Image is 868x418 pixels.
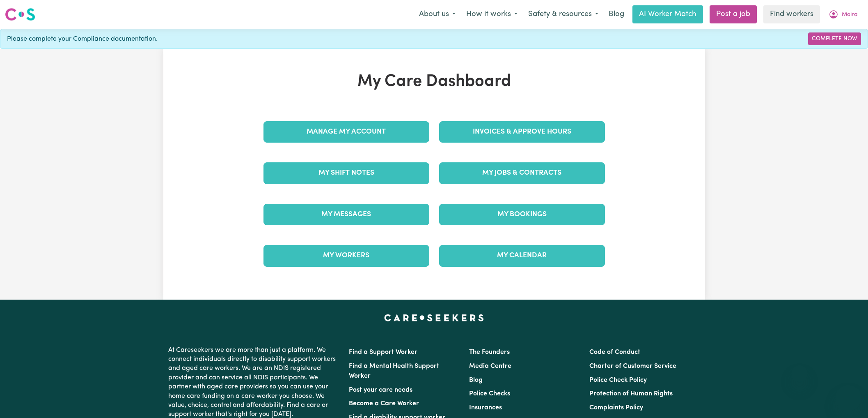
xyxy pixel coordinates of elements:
a: Charter of Customer Service [589,363,676,370]
a: Post your care needs [349,387,412,393]
a: My Bookings [439,204,605,225]
a: Complete Now [808,32,861,45]
a: Invoices & Approve Hours [439,121,605,143]
button: How it works [461,6,523,23]
a: Insurances [469,404,502,411]
span: Please complete your Compliance documentation. [7,34,158,44]
a: Find a Mental Health Support Worker [349,363,439,379]
a: The Founders [469,349,510,356]
button: Safety & resources [523,6,604,23]
a: Code of Conduct [589,349,640,356]
a: Blog [604,5,629,23]
img: Careseekers logo [5,7,35,22]
a: Become a Care Worker [349,400,419,407]
a: Careseekers home page [384,314,484,321]
span: Moira [842,10,858,19]
a: My Workers [263,245,429,266]
a: Post a job [710,5,757,23]
a: Complaints Policy [589,404,643,411]
a: Police Checks [469,390,510,397]
a: Manage My Account [263,121,429,143]
a: Blog [469,377,483,383]
iframe: Close message [791,365,808,382]
a: My Messages [263,204,429,225]
a: Media Centre [469,363,511,370]
button: My Account [823,6,863,23]
a: AI Worker Match [632,5,703,23]
h1: My Care Dashboard [259,72,610,92]
a: Find a Support Worker [349,349,417,356]
button: About us [414,6,461,23]
a: Careseekers logo [5,5,35,24]
a: My Shift Notes [263,162,429,184]
a: Protection of Human Rights [589,390,673,397]
a: My Jobs & Contracts [439,162,605,184]
a: Police Check Policy [589,377,647,383]
a: Find workers [763,5,820,23]
a: My Calendar [439,245,605,266]
iframe: Button to launch messaging window [835,385,861,411]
